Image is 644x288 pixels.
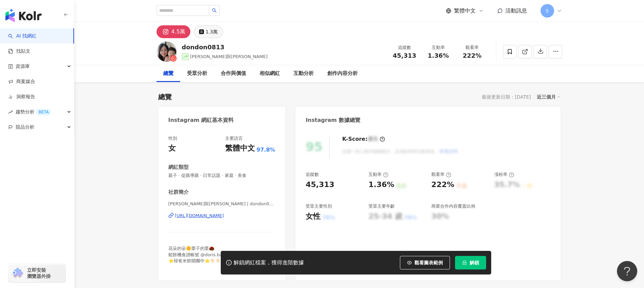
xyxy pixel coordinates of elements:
[206,27,218,36] div: 1.3萬
[392,44,418,51] div: 追蹤數
[546,7,549,15] span: S
[168,189,189,196] div: 社群簡介
[393,52,416,59] span: 45,313
[428,52,449,59] span: 1.36%
[260,70,280,78] div: 相似網紅
[182,43,268,51] div: dondon0813
[8,33,37,40] a: searchAI 找網紅
[368,203,395,209] div: 受眾主要年齡
[168,116,234,124] div: Instagram 網紅基本資料
[168,173,276,179] span: 親子 · 促購導購 · 日常話題 · 家庭 · 美食
[168,135,177,141] div: 性別
[157,42,177,62] img: KOL Avatar
[306,172,319,178] div: 追蹤數
[234,259,304,266] div: 解鎖網紅檔案，獲得進階數據
[16,59,30,74] span: 資源庫
[157,25,190,38] button: 4.5萬
[36,109,51,115] div: BETA
[342,135,385,143] div: K-Score :
[306,203,332,209] div: 受眾主要性別
[306,211,320,222] div: 女性
[8,110,13,114] span: rise
[306,116,360,124] div: Instagram 數據總覽
[27,267,51,279] span: 立即安裝 瀏覽器外掛
[11,268,24,279] img: chrome extension
[225,143,255,154] div: 繁體中文
[306,180,334,190] div: 45,313
[187,70,207,78] div: 受眾分析
[426,44,451,51] div: 互動率
[158,92,172,102] div: 總覽
[327,70,358,78] div: 創作內容分析
[257,146,276,154] span: 97.8%
[16,104,51,120] span: 趨勢分析
[8,78,35,85] a: 商案媒合
[175,213,224,219] div: [URL][DOMAIN_NAME]
[400,256,450,269] button: 觀看圖表範例
[470,260,479,265] span: 解鎖
[168,246,264,282] span: 花朵的朵🌼栗子的栗🌰 鬆餅機食譜帳號 @doris.baking ⭐️韓爸米餅開團中⭐️👇🏻👇🏻 ——————————————————— 合作請💌[EMAIL_ADDRESS][DOMAIN_N...
[16,120,34,135] span: 競品分析
[8,48,30,55] a: 找貼文
[168,213,276,219] a: [URL][DOMAIN_NAME]
[212,8,217,13] span: search
[459,44,485,51] div: 觀看率
[455,256,486,269] button: 解鎖
[431,203,475,209] div: 商業合作內容覆蓋比例
[190,54,268,59] span: [PERSON_NAME]與[PERSON_NAME]
[194,25,223,38] button: 1.3萬
[431,180,454,190] div: 222%
[168,164,189,171] div: 網紅類型
[368,172,388,178] div: 互動率
[293,70,314,78] div: 互動分析
[431,172,451,178] div: 觀看率
[494,172,514,178] div: 漲粉率
[463,52,482,59] span: 222%
[482,94,531,100] div: 最後更新日期：[DATE]
[505,7,527,14] span: 活動訊息
[368,180,394,190] div: 1.36%
[5,9,42,22] img: logo
[414,260,443,265] span: 觀看圖表範例
[537,93,560,101] div: 近三個月
[8,94,35,100] a: 洞察報告
[168,143,176,154] div: 女
[171,27,185,36] div: 4.5萬
[163,70,173,78] div: 總覽
[9,264,66,282] a: chrome extension立即安裝 瀏覽器外掛
[225,135,243,141] div: 主要語言
[168,201,276,207] span: [PERSON_NAME]與[PERSON_NAME] | dondon0813
[462,260,467,265] span: lock
[221,70,246,78] div: 合作與價值
[454,7,476,15] span: 繁體中文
